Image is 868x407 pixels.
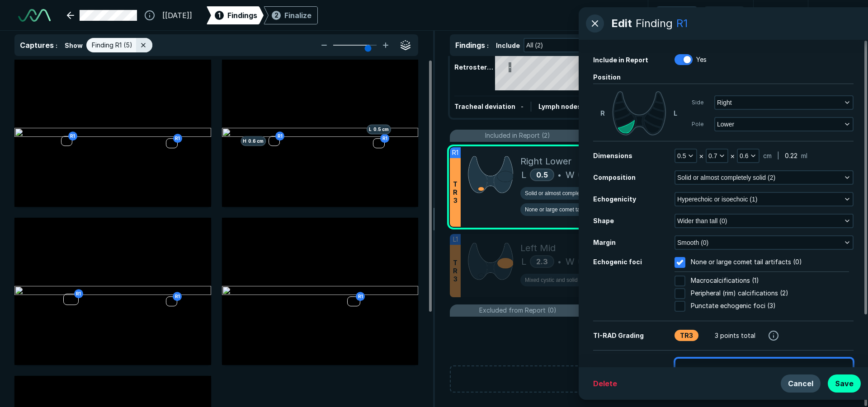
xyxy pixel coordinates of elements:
[696,55,707,65] span: Yes
[593,152,632,159] span: Dimensions
[367,124,391,134] span: L 0.5 cm
[274,10,278,20] span: 2
[677,151,686,161] span: 0.5
[586,374,624,393] button: Delete
[763,151,772,161] span: cm
[207,6,264,24] div: 1Findings
[691,276,759,286] span: Macrocalcifications (1)
[697,150,706,162] div: ×
[593,195,636,203] span: Echogenicity
[677,173,775,182] span: Solid or almost completely solid (2)
[777,151,779,161] span: |
[227,10,257,21] span: Findings
[785,151,797,161] span: 0.22
[56,42,57,49] span: :
[816,6,854,24] button: avatar-name
[593,239,616,246] span: Margin
[264,6,318,24] div: 2Finalize
[692,120,703,128] span: Pole
[593,332,644,339] span: TI-RAD Grading
[677,216,727,226] span: Wider than tall (0)
[162,10,192,21] span: [[DATE]]
[593,56,648,64] span: Include in Report
[593,73,621,81] span: Position
[677,238,708,248] span: Smooth (0)
[18,9,51,22] img: See-Mode Logo
[676,15,688,32] div: R1
[708,151,717,161] span: 0.7
[691,257,802,268] span: None or large comet tail artifacts (0)
[717,119,734,129] span: Lower
[611,15,632,32] span: Edit
[218,10,221,20] span: 1
[674,108,677,118] span: L
[703,6,745,24] button: Redo
[828,374,861,393] button: Save
[593,173,636,181] span: Composition
[241,136,266,146] span: H 0.6 cm
[675,330,698,341] div: TR3
[14,5,54,25] a: See-Mode Logo
[656,6,698,24] button: Undo
[692,98,703,107] span: Side
[715,331,755,341] span: 3 points total
[92,40,132,50] span: Finding R1 (5)
[600,108,605,118] span: R
[740,151,748,161] span: 0.6
[20,41,54,50] span: Captures
[781,374,821,393] button: Cancel
[65,41,83,50] span: Show
[728,150,737,162] div: ×
[636,15,673,32] div: Finding
[691,301,776,312] span: Punctate echogenic foci (3)
[691,288,788,299] span: Peripheral (rim) calcifications (2)
[593,258,642,266] span: Echogenic foci
[593,217,614,225] span: Shape
[677,194,757,204] span: Hyperechoic or isoechoic (1)
[801,151,807,161] span: ml
[284,10,311,21] div: Finalize
[717,98,732,108] span: Right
